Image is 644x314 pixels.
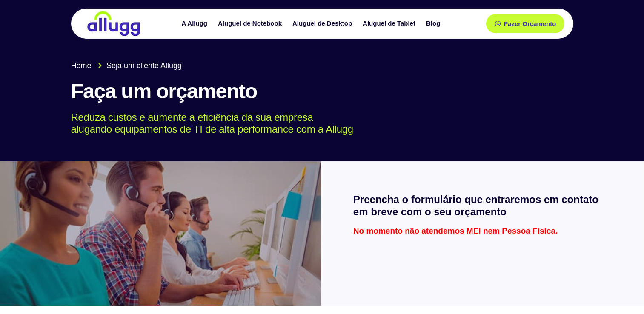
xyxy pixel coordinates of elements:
[71,80,573,103] h1: Faça um orçamento
[214,16,288,31] a: Aluguel de Notebook
[288,16,358,31] a: Aluguel de Desktop
[71,111,561,136] p: Reduza custos e aumente a eficiência da sua empresa alugando equipamentos de TI de alta performan...
[353,227,612,235] p: No momento não atendemos MEI nem Pessoa Física.
[71,60,92,71] span: Home
[104,60,182,71] span: Seja um cliente Allugg
[177,16,214,31] a: A Allugg
[504,20,556,27] span: Fazer Orçamento
[422,16,447,31] a: Blog
[86,11,141,37] img: locação de TI é Allugg
[353,194,612,218] h2: Preencha o formulário que entraremos em contato em breve com o seu orçamento
[486,14,565,33] a: Fazer Orçamento
[358,16,422,31] a: Aluguel de Tablet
